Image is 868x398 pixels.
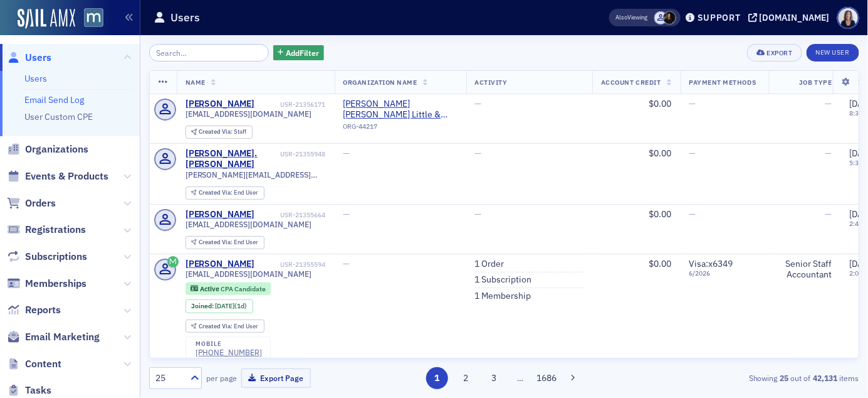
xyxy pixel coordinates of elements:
span: [EMAIL_ADDRESS][DOMAIN_NAME] [186,269,312,279]
span: … [512,372,530,384]
img: SailAMX [18,9,75,29]
a: [PHONE_NUMBER] [196,348,262,357]
span: $0.00 [649,208,672,220]
button: Export Page [241,368,311,388]
div: Senior Staff Accountant [778,259,832,281]
span: Justin Chase [654,11,667,24]
a: Reports [7,303,61,317]
div: Also [616,13,628,21]
div: USR-21356171 [257,100,326,109]
a: Registrations [7,223,86,237]
div: End User [199,239,258,246]
button: Export [747,44,802,62]
span: — [475,98,482,109]
span: Active [200,284,221,293]
span: CPA Candidate [221,284,266,293]
span: [EMAIL_ADDRESS][DOMAIN_NAME] [186,220,312,229]
span: — [689,208,696,220]
span: Payment Methods [689,78,756,87]
span: Created Via : [199,127,234,136]
span: — [689,148,696,159]
span: Created Via : [199,322,234,330]
a: Events & Products [7,169,108,183]
a: 1 Order [475,259,505,270]
button: 2 [455,367,477,389]
span: Account Credit [601,78,661,87]
div: Active: Active: CPA Candidate [186,282,271,295]
span: Visa : x6349 [689,258,733,269]
a: User Custom CPE [24,111,93,122]
span: Organization Name [343,78,417,87]
a: [PERSON_NAME] [186,99,255,110]
div: Support [698,12,741,23]
span: Activity [475,78,508,87]
span: 6 / 2026 [689,269,760,277]
span: — [825,98,832,109]
span: — [343,148,350,159]
button: 1686 [536,367,558,389]
img: SailAMX [84,8,103,28]
span: — [343,258,350,269]
button: [DOMAIN_NAME] [748,13,834,22]
div: ORG-44217 [343,122,458,135]
a: Users [24,73,47,84]
a: 1 Subscription [475,274,532,286]
span: Memberships [25,277,86,291]
span: Reports [25,303,61,317]
span: — [475,148,482,159]
a: Subscriptions [7,250,87,264]
span: Viewing [616,13,648,22]
span: — [475,208,482,220]
div: End User [199,190,258,196]
a: Email Send Log [24,94,84,105]
div: mobile [196,340,262,348]
a: [PERSON_NAME] [186,209,255,220]
a: Content [7,357,61,371]
a: Orders [7,196,56,210]
a: View Homepage [75,8,103,30]
span: Name [186,78,206,87]
div: USR-21355594 [257,261,326,269]
strong: 25 [778,372,791,384]
div: [DOMAIN_NAME] [760,12,830,23]
button: 1 [426,367,448,389]
strong: 42,131 [811,372,840,384]
span: — [825,208,832,220]
div: (1d) [215,302,247,310]
span: Content [25,357,61,371]
a: New User [807,44,859,62]
button: 3 [483,367,505,389]
a: Tasks [7,384,51,397]
div: USR-21355948 [281,150,326,158]
span: Events & Products [25,169,108,183]
a: [PERSON_NAME] [186,259,255,270]
div: Staff [199,129,246,136]
span: Registrations [25,223,86,237]
span: [PERSON_NAME][EMAIL_ADDRESS][PERSON_NAME][DOMAIN_NAME] [186,170,326,180]
span: Lauren McDonough [663,11,676,24]
div: Joined: 2025-10-07 00:00:00 [186,299,253,313]
a: Active CPA Candidate [191,284,265,293]
a: Memberships [7,277,86,291]
span: — [825,148,832,159]
span: Created Via : [199,188,234,196]
span: Email Marketing [25,330,100,344]
a: Email Marketing [7,330,100,344]
span: [EMAIL_ADDRESS][DOMAIN_NAME] [186,109,312,119]
span: — [689,98,696,109]
span: Subscriptions [25,250,87,264]
span: Tasks [25,384,51,397]
span: Profile [837,7,859,29]
span: Created Via : [199,238,234,246]
div: Created Via: End User [186,186,264,200]
a: Users [7,51,51,65]
div: Created Via: End User [186,236,264,249]
a: [PERSON_NAME].[PERSON_NAME] [186,148,279,170]
span: $0.00 [649,258,672,269]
